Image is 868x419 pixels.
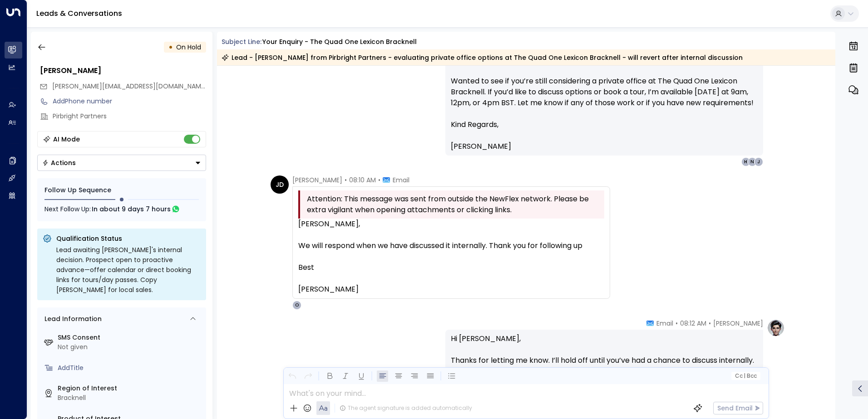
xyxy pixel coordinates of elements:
[222,37,261,46] span: Subject Line:
[656,319,673,328] span: Email
[298,284,604,295] div: [PERSON_NAME]
[298,240,604,251] div: We will respond when we have discussed it internally. Thank you for following up
[735,373,756,379] span: Cc Bcc
[44,185,199,195] div: Follow Up Sequence
[451,54,758,119] p: Hi [PERSON_NAME], Wanted to see if you’re still considering a private office at The Quad One Lexi...
[52,82,207,91] span: [PERSON_NAME][EMAIL_ADDRESS][DOMAIN_NAME]
[42,159,76,167] div: Actions
[754,157,763,166] div: J
[44,204,199,214] div: Next Follow Up:
[176,43,201,52] span: On Hold
[53,112,206,121] div: Pirbright Partners
[56,234,201,243] p: Qualification Status
[340,404,472,412] div: The agent signature is added automatically
[56,245,201,295] div: Lead awaiting [PERSON_NAME]'s internal decision. Prospect open to proactive advance—offer calenda...
[713,319,763,328] span: [PERSON_NAME]
[58,342,202,352] div: Not given
[349,175,376,185] span: 08:10 AM
[286,370,298,382] button: Undo
[52,82,206,91] span: jay@pirbrightpartners.com
[748,157,757,166] div: N
[271,175,289,194] div: JD
[731,372,760,380] button: Cc|Bcc
[53,97,206,106] div: AddPhone number
[345,175,347,185] span: •
[92,204,171,214] span: In about 9 days 7 hours
[53,135,80,144] div: AI Mode
[37,155,206,171] div: Button group with a nested menu
[292,175,342,185] span: [PERSON_NAME]
[709,319,711,328] span: •
[676,319,678,328] span: •
[58,393,202,403] div: Bracknell
[741,157,750,166] div: H
[298,219,604,229] div: [PERSON_NAME],
[451,141,511,152] span: [PERSON_NAME]
[58,363,202,373] div: AddTitle
[222,53,743,62] div: Lead - [PERSON_NAME] from Pirbright Partners - evaluating private office options at The Quad One ...
[292,301,301,310] div: O
[41,314,102,324] div: Lead Information
[451,119,498,130] span: Kind Regards,
[744,373,745,379] span: |
[307,194,602,215] span: Attention: This message was sent from outside the NewFlex network. Please be extra vigilant when ...
[58,384,202,393] label: Region of Interest
[302,370,314,382] button: Redo
[262,37,417,47] div: Your enquiry - The Quad One Lexicon Bracknell
[378,175,380,185] span: •
[58,333,202,342] label: SMS Consent
[40,65,206,76] div: [PERSON_NAME]
[298,262,604,273] div: Best
[393,175,409,185] span: Email
[680,319,706,328] span: 08:12 AM
[767,319,785,337] img: profile-logo.png
[168,39,173,55] div: •
[36,8,122,19] a: Leads & Conversations
[37,155,206,171] button: Actions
